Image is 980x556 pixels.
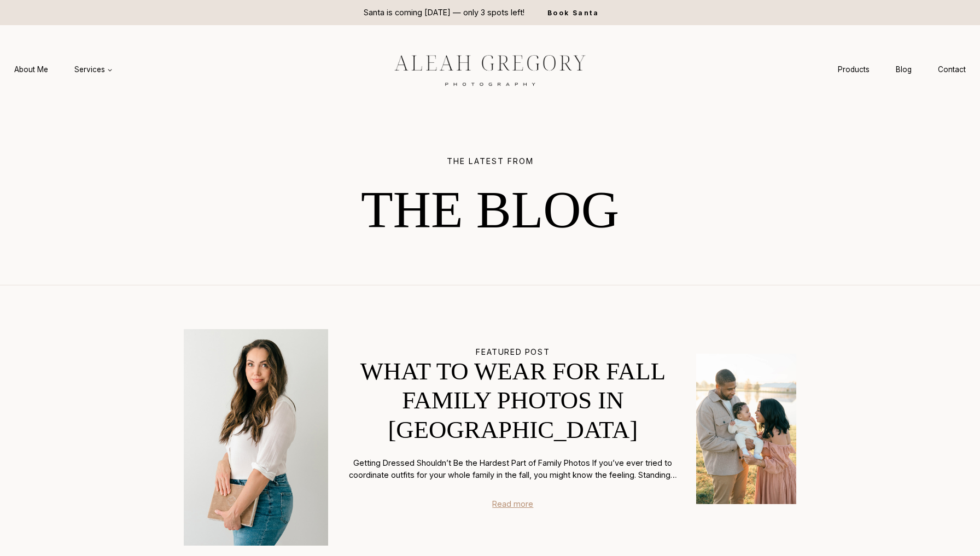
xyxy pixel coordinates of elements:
a: What to Wear for Fall Family Photos in [GEOGRAPHIC_DATA] [346,357,680,445]
nav: Secondary [825,60,979,80]
span: Services [74,64,113,75]
img: Photographer holding a photo album, wearing a white shirt. [184,329,328,546]
a: Contact [925,60,979,80]
p: Santa is coming [DATE] — only 3 spots left! [364,7,524,19]
a: Products [825,60,883,80]
h1: THE BLOG [44,178,936,241]
img: aleah gregory logo [367,46,613,92]
a: Blog [883,60,925,80]
h5: FEATURED POST [346,347,680,356]
a: About Me [1,60,61,80]
nav: Primary [1,60,126,80]
h5: THE LATEST FROM [44,157,936,174]
a: Services [61,60,126,80]
img: What to Wear for Fall Family Photos in Indianapolis [696,354,797,504]
a: Read more [492,498,533,510]
p: Getting Dressed Shouldn’t Be the Hardest Part of Family Photos If you’ve ever tried to coordinate... [346,457,680,481]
